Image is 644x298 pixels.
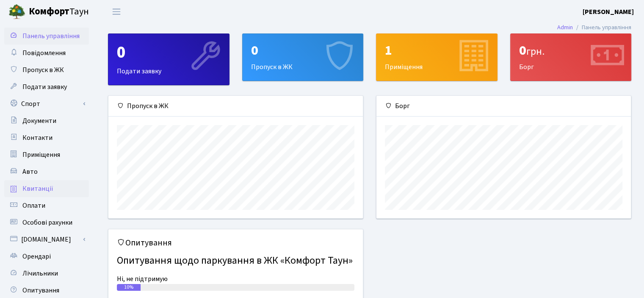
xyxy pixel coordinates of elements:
div: 10% [117,284,141,291]
a: Admin [557,23,573,32]
div: Борг [376,96,631,117]
a: 0Пропуск в ЖК [242,33,364,81]
span: Опитування [22,286,59,295]
button: Переключити навігацію [106,5,127,19]
span: Приміщення [22,150,60,159]
a: 1Приміщення [376,33,498,81]
a: Лічильники [4,265,89,282]
span: Повідомлення [22,48,66,58]
span: Таун [29,5,89,19]
li: Панель управління [573,23,631,32]
span: Лічильники [22,269,58,278]
div: Ні, не підтримую [117,274,354,284]
span: Оплати [22,201,45,210]
div: Приміщення [376,34,497,81]
span: Контакти [22,133,53,142]
span: Орендарі [22,252,51,261]
b: Комфорт [29,5,69,18]
a: Особові рахунки [4,214,89,231]
span: Квитанції [22,184,53,193]
div: Подати заявку [108,34,229,85]
span: Панель управління [22,31,80,41]
span: Особові рахунки [22,218,72,227]
span: Пропуск в ЖК [22,65,64,75]
div: Пропуск в ЖК [108,96,363,117]
h4: Опитування щодо паркування в ЖК «Комфорт Таун» [117,251,354,270]
a: Орендарі [4,248,89,265]
a: Оплати [4,197,89,214]
span: Подати заявку [22,82,67,92]
div: 0 [251,42,355,58]
a: Пропуск в ЖК [4,61,89,78]
a: Панель управління [4,28,89,45]
span: грн. [526,44,544,59]
a: Повідомлення [4,45,89,61]
a: [DOMAIN_NAME] [4,231,89,248]
span: Документи [22,116,56,125]
div: 1 [385,42,489,58]
a: 0Подати заявку [108,33,229,85]
div: Пропуск в ЖК [243,34,363,81]
nav: breadcrumb [544,19,644,36]
a: Контакти [4,129,89,146]
h5: Опитування [117,238,354,248]
a: Спорт [4,95,89,112]
span: Авто [22,167,38,176]
a: Документи [4,112,89,129]
a: Авто [4,163,89,180]
a: Приміщення [4,146,89,163]
img: logo.png [8,3,25,20]
div: 0 [519,42,623,58]
a: Квитанції [4,180,89,197]
a: Подати заявку [4,78,89,95]
b: [PERSON_NAME] [583,7,634,17]
a: [PERSON_NAME] [583,7,634,17]
div: Борг [511,34,631,81]
div: 0 [117,42,221,63]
